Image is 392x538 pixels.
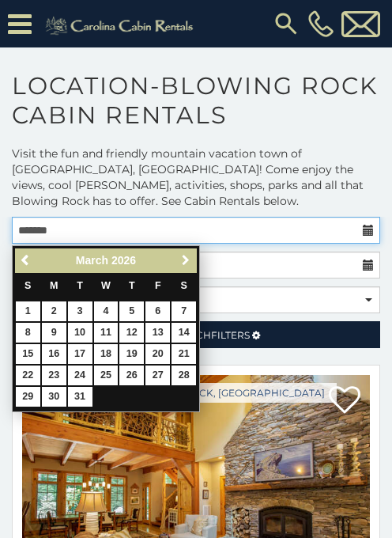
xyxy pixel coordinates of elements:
[16,366,40,385] a: 22
[42,366,66,385] a: 23
[50,280,58,291] span: Monday
[68,344,92,364] a: 17
[304,10,337,37] a: [PHONE_NUMBER]
[42,323,66,343] a: 9
[119,301,144,321] a: 5
[76,254,108,267] span: March
[119,344,144,364] a: 19
[101,280,111,291] span: Wednesday
[119,323,144,343] a: 12
[68,323,92,343] a: 10
[17,251,36,271] a: Previous
[171,344,196,364] a: 21
[16,387,40,407] a: 29
[111,254,136,267] span: 2026
[272,9,300,38] img: search-regular.svg
[77,280,83,291] span: Tuesday
[179,254,192,267] span: Next
[16,323,40,343] a: 8
[20,254,32,267] span: Previous
[42,387,66,407] a: 30
[181,280,187,291] span: Saturday
[119,366,144,385] a: 26
[42,301,66,321] a: 2
[24,280,31,291] span: Sunday
[68,387,92,407] a: 31
[94,366,119,385] a: 25
[329,385,360,418] a: Add to favorites
[16,344,40,364] a: 15
[94,323,119,343] a: 11
[155,280,161,291] span: Friday
[16,301,40,321] a: 1
[145,323,170,343] a: 13
[145,366,170,385] a: 27
[145,301,170,321] a: 6
[145,344,170,364] a: 20
[94,301,119,321] a: 4
[171,301,196,321] a: 7
[42,344,66,364] a: 16
[129,280,135,291] span: Thursday
[171,366,196,385] a: 28
[94,344,119,364] a: 18
[40,14,203,38] img: Khaki-logo.png
[68,301,92,321] a: 3
[175,251,195,271] a: Next
[171,323,196,343] a: 14
[68,366,92,385] a: 24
